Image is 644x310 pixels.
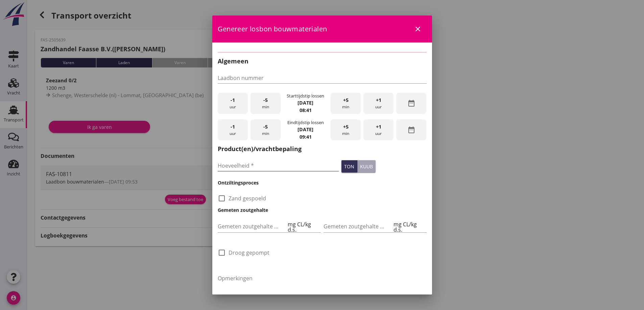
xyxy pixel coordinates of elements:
[363,93,393,114] div: uur
[360,163,373,170] div: kuub
[300,134,312,140] strong: 09:41
[331,93,361,114] div: min
[300,107,312,113] strong: 08:41
[251,93,281,114] div: min
[229,249,269,256] label: Droog gepompt
[287,93,324,99] div: Starttijdstip lossen
[263,96,268,104] span: -5
[363,119,393,141] div: uur
[218,179,427,186] h3: Ontziltingsproces
[343,123,349,131] span: +5
[263,123,268,131] span: -5
[376,123,381,131] span: +1
[331,119,361,141] div: min
[218,119,248,141] div: uur
[229,195,266,202] label: Zand gespoeld
[231,123,235,131] span: -1
[407,126,415,134] i: date_range
[218,206,427,214] h3: Gemeten zoutgehalte
[218,93,248,114] div: uur
[392,222,426,232] div: mg CL/kg d.s.
[297,126,313,133] strong: [DATE]
[218,273,427,308] textarea: Opmerkingen
[287,119,324,126] div: Eindtijdstip lossen
[376,96,381,104] span: +1
[218,221,287,232] input: Gemeten zoutgehalte voorbeun
[297,100,313,106] strong: [DATE]
[357,160,376,172] button: kuub
[343,96,349,104] span: +5
[251,119,281,141] div: min
[407,99,415,107] i: date_range
[344,163,354,170] div: ton
[218,73,427,83] input: Laadbon nummer
[231,96,235,104] span: -1
[341,160,357,172] button: ton
[212,16,432,43] div: Genereer losbon bouwmaterialen
[218,144,427,153] h2: Product(en)/vrachtbepaling
[414,25,422,33] i: close
[218,57,427,66] h2: Algemeen
[324,221,392,232] input: Gemeten zoutgehalte achterbeun
[286,222,320,232] div: mg CL/kg d.s.
[218,160,339,171] input: Hoeveelheid *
